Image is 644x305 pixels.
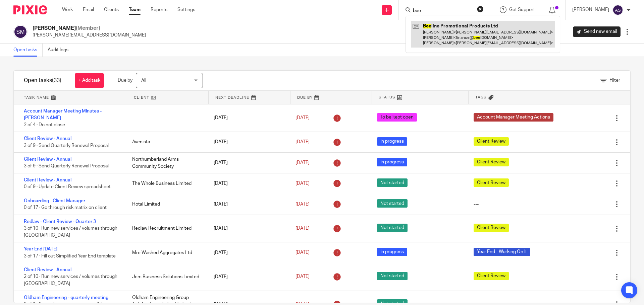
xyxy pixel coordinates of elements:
a: Client Review - Annual [24,178,71,182]
span: [DATE] [296,202,310,207]
span: 0 of 17 · Go through risk matrix on client [24,205,107,210]
a: Settings [177,6,195,13]
span: Account Manager Meeting Actions [474,113,553,122]
a: Work [62,6,73,13]
span: Client Review [474,158,509,166]
a: Audit logs [48,44,73,57]
p: Due by [118,77,132,84]
div: The Whole Business Limited [125,177,207,190]
img: svg%3E [13,25,28,39]
span: In progress [377,158,407,166]
span: Get Support [509,7,535,12]
span: 0 of 9 · Update Client Review spreadsheet [24,185,111,189]
h1: Open tasks [24,77,61,84]
img: Pixie [13,5,47,14]
span: (33) [52,78,61,83]
a: Email [83,6,94,13]
span: Year End - Working On It [474,248,530,256]
p: [PERSON_NAME][EMAIL_ADDRESS][DOMAIN_NAME] [33,32,146,39]
div: [DATE] [207,177,288,190]
a: Redlaw - Client Review - Quarter 3 [24,219,96,224]
a: Team [129,6,141,13]
span: [DATE] [296,140,310,144]
div: Jcm Business Solutions Limited [125,270,207,284]
span: 2 of 4 · Do not close [24,123,65,127]
span: [DATE] [296,116,310,120]
span: [DATE] [296,275,310,279]
div: Hotal Limited [125,198,207,211]
span: Client Review [474,224,509,232]
div: [DATE] [207,111,288,125]
span: (Member) [76,25,100,31]
span: [DATE] [296,226,310,231]
a: Open tasks [13,44,43,57]
span: Filter [609,78,620,83]
div: Northumberland Arms Community Society [125,153,207,173]
a: Clients [104,6,119,13]
p: [PERSON_NAME] [572,6,609,13]
div: [DATE] [207,270,288,284]
span: Not started [377,224,408,232]
div: [DATE] [207,222,288,235]
a: Send new email [573,26,621,37]
a: Client Review - Annual [24,157,71,162]
span: Client Review [474,272,509,280]
a: Oldham Engineering - quarterly meeting [24,295,108,300]
img: svg%3E [612,5,623,15]
span: 3 of 9 · Send Quarterly Renewal Proposal [24,164,109,169]
h2: [PERSON_NAME] [33,25,146,32]
div: [DATE] [207,156,288,169]
span: Not started [377,272,408,280]
span: [DATE] [296,160,310,165]
span: Client Review [474,137,509,146]
div: [DATE] [207,246,288,259]
input: Search [412,8,473,14]
span: Client Review [474,178,509,187]
span: Not started [377,178,408,187]
a: Reports [151,6,167,13]
a: Onboarding - Client Manager [24,199,85,203]
span: [DATE] [296,250,310,255]
div: --- [474,201,479,208]
button: Clear [477,6,484,12]
span: To be kept open [377,113,417,122]
div: Avenista [125,135,207,149]
div: Mre Washed Aggregates Ltd [125,246,207,259]
div: [DATE] [207,135,288,149]
div: [DATE] [207,198,288,211]
a: Year End [DATE] [24,247,57,251]
span: Tags [475,94,487,100]
div: --- [125,111,207,125]
div: Redlaw Recruitment Limited [125,222,207,235]
a: Account Manager Meeting Minutes - [PERSON_NAME] [24,109,102,120]
span: In progress [377,137,407,146]
a: Client Review - Annual [24,268,71,272]
span: 2 of 10 · Run new services / volumes through [GEOGRAPHIC_DATA] [24,275,117,286]
a: Client Review - Annual [24,136,71,141]
a: + Add task [75,73,104,88]
span: In progress [377,248,407,256]
span: 3 of 10 · Run new services / volumes through [GEOGRAPHIC_DATA] [24,226,117,238]
span: [DATE] [296,181,310,186]
span: Status [379,94,395,100]
span: 3 of 9 · Send Quarterly Renewal Proposal [24,143,109,148]
span: All [141,78,146,83]
span: Not started [377,199,408,208]
span: 3 of 17 · Fill out Simplified Year End template [24,254,116,258]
